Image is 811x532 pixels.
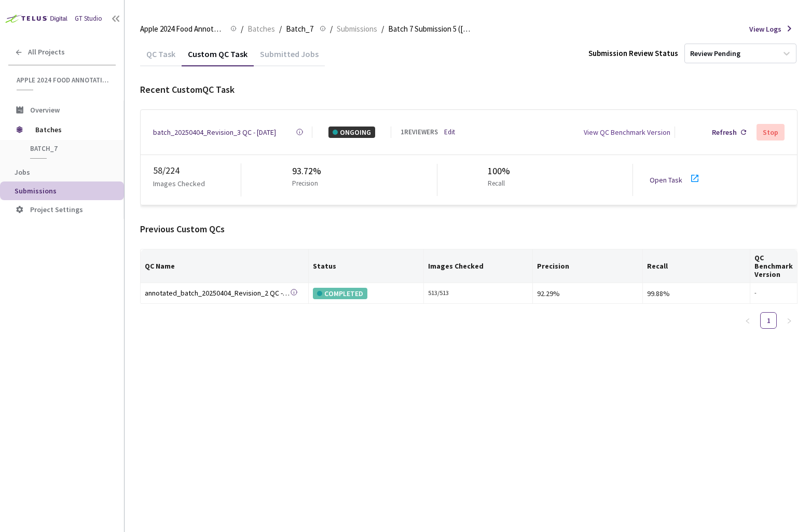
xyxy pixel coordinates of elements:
div: 92.29% [537,288,638,299]
th: QC Name [141,249,309,283]
div: 93.72% [292,164,322,178]
div: Recent Custom QC Task [140,82,798,97]
th: Status [309,249,424,283]
a: annotated_batch_20250404_Revision_2 QC - [DATE] [145,287,290,299]
div: Refresh [712,127,737,138]
div: GT Studio [75,13,102,24]
span: View Logs [749,23,781,35]
span: Apple 2024 Food Annotation Correction [140,23,224,35]
span: Submissions [337,23,377,35]
th: Precision [533,249,643,283]
span: Project Settings [30,205,83,214]
th: Recall [643,249,750,283]
div: 513 / 513 [428,288,528,298]
span: Batches [248,23,275,35]
span: Overview [30,105,60,115]
div: Submission Review Status [588,47,678,60]
div: Stop [763,128,778,136]
span: Batch_7 [286,23,313,35]
th: QC Benchmark Version [750,249,798,283]
div: 99.88% [647,288,746,299]
a: Submissions [335,23,379,34]
th: Images Checked [424,249,533,283]
a: 1 [761,313,776,328]
div: 58 / 224 [153,163,241,178]
span: Batch 7 Submission 5 ([DATE]) [388,23,472,35]
span: Batches [35,119,106,140]
div: View QC Benchmark Version [584,127,670,138]
div: Previous Custom QCs [140,222,798,236]
span: Jobs [15,167,30,177]
a: batch_20250404_Revision_3 QC - [DATE] [153,127,276,138]
div: annotated_batch_20250404_Revision_2 QC - [DATE] [145,287,290,299]
p: Precision [292,178,318,189]
li: / [241,23,243,35]
li: / [330,23,333,35]
li: / [381,23,384,35]
button: left [739,312,756,329]
button: right [781,312,798,329]
span: Submissions [15,186,57,195]
span: Batch_7 [30,144,107,153]
a: Edit [444,127,455,137]
div: COMPLETED [313,288,367,299]
span: left [745,318,751,324]
a: Batches [245,23,277,34]
li: Next Page [781,312,798,329]
p: Recall [488,178,506,189]
div: QC Task [140,49,182,66]
p: Images Checked [153,178,205,189]
div: 100% [488,164,510,178]
div: Custom QC Task [182,49,254,66]
div: ONGOING [328,127,375,138]
a: Open Task [650,175,682,185]
li: Previous Page [739,312,756,329]
span: Apple 2024 Food Annotation Correction [17,76,109,85]
div: Review Pending [690,49,740,59]
li: 1 [760,312,777,329]
div: 1 REVIEWERS [401,127,438,137]
div: Submitted Jobs [254,49,325,66]
span: All Projects [28,48,65,57]
li: / [279,23,282,35]
div: - [754,288,793,298]
span: right [786,318,792,324]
